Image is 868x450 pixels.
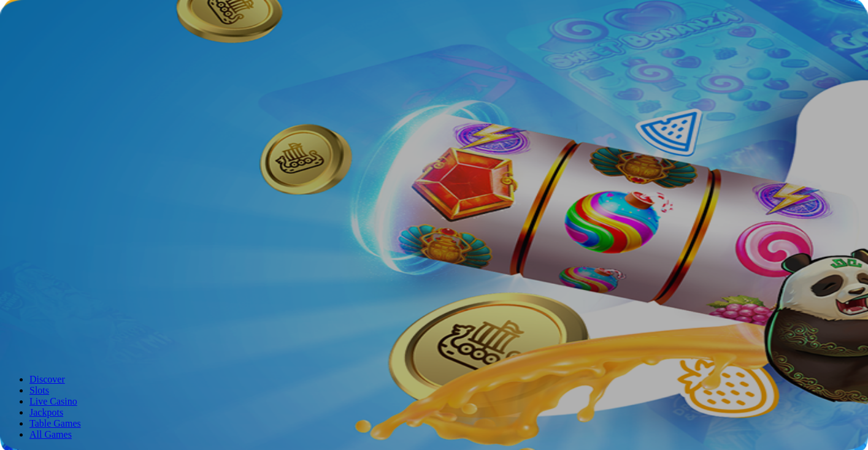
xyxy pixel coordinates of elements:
[29,418,81,429] a: Table Games
[29,374,65,384] a: Discover
[29,385,49,395] a: Slots
[5,353,863,440] nav: Lobby
[29,407,63,418] a: Jackpots
[29,429,72,440] span: All Games
[29,396,77,406] a: Live Casino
